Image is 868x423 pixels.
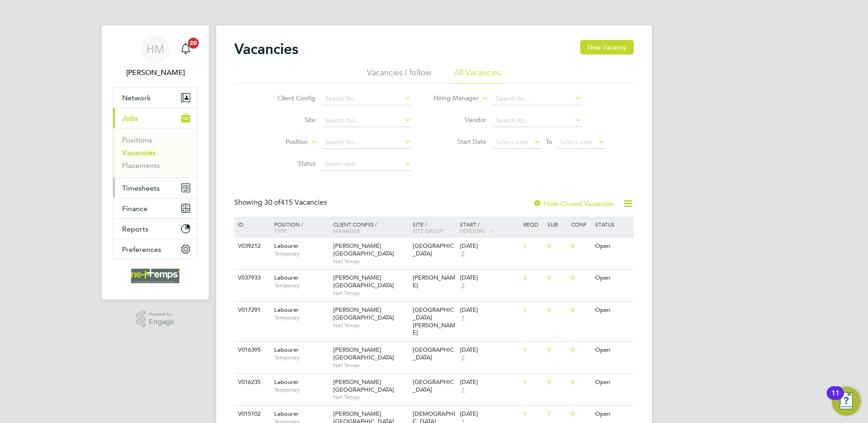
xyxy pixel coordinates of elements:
[113,128,197,177] div: Jobs
[413,306,455,337] span: [GEOGRAPHIC_DATA][PERSON_NAME]
[410,216,458,238] div: Site /
[521,238,545,255] div: 1
[122,184,160,192] span: Timesheets
[569,238,592,255] div: 0
[333,274,394,289] span: [PERSON_NAME][GEOGRAPHIC_DATA]
[460,379,519,386] div: [DATE]
[274,274,299,281] span: Labourer
[333,322,408,329] span: Net Temps
[236,406,267,423] div: V015102
[274,314,329,321] span: Temporary
[560,138,592,146] span: Select date
[521,342,545,359] div: 1
[593,406,632,423] div: Open
[113,88,197,108] button: Network
[264,198,281,207] span: 30 of
[580,40,634,54] button: New Vacancy
[460,306,519,314] div: [DATE]
[413,274,455,289] span: [PERSON_NAME]
[460,274,519,282] div: [DATE]
[569,216,592,232] div: Conf
[593,270,632,286] div: Open
[545,270,569,286] div: 0
[122,161,160,170] a: Placements
[569,406,592,423] div: 0
[274,410,299,418] span: Labourer
[322,93,411,105] input: Search for...
[593,238,632,255] div: Open
[331,216,410,238] div: Client Config /
[460,227,485,234] span: Vendors
[333,290,408,297] span: Net Temps
[234,198,329,207] div: Showing
[521,216,545,232] div: Reqd
[234,40,298,58] h2: Vacancies
[274,346,299,354] span: Labourer
[533,199,614,208] label: Hide Closed Vacancies
[454,67,501,84] li: All Vacancies
[333,362,408,369] span: Net Temps
[122,204,148,213] span: Finance
[122,136,152,144] a: Positions
[113,239,197,259] button: Preferences
[263,159,316,167] label: Status
[413,242,454,257] span: [GEOGRAPHIC_DATA]
[274,242,299,250] span: Labourer
[236,238,267,255] div: V039212
[131,269,179,283] img: net-temps-logo-retina.png
[333,242,394,257] span: [PERSON_NAME][GEOGRAPHIC_DATA]
[267,216,331,238] div: Position /
[113,178,197,198] button: Timesheets
[146,43,164,55] span: HM
[569,342,592,359] div: 0
[263,94,316,102] label: Client Config
[413,378,454,393] span: [GEOGRAPHIC_DATA]
[333,346,394,361] span: [PERSON_NAME][GEOGRAPHIC_DATA]
[569,270,592,286] div: 0
[434,116,486,124] label: Vendor
[493,114,582,127] input: Search for...
[521,406,545,423] div: 1
[413,227,444,234] span: Site Group
[274,354,329,361] span: Temporary
[460,346,519,354] div: [DATE]
[113,269,198,283] a: Go to home page
[236,342,267,359] div: V016395
[322,114,411,127] input: Search for...
[413,346,454,361] span: [GEOGRAPHIC_DATA]
[236,302,267,319] div: V017291
[113,34,198,78] a: HM[PERSON_NAME]
[460,314,466,322] span: 1
[569,374,592,391] div: 0
[322,136,411,149] input: Search for...
[460,242,519,250] div: [DATE]
[263,116,316,124] label: Site
[545,238,569,255] div: 0
[122,114,138,123] span: Jobs
[333,378,394,393] span: [PERSON_NAME][GEOGRAPHIC_DATA]
[460,354,466,362] span: 2
[593,342,632,359] div: Open
[543,136,555,148] span: To
[832,387,861,416] button: Open Resource Center, 11 new notifications
[496,138,528,146] span: Select date
[333,227,360,234] span: Manager
[593,302,632,319] div: Open
[256,138,308,147] label: Position
[521,374,545,391] div: 1
[460,386,466,394] span: 1
[460,282,466,290] span: 2
[545,406,569,423] div: 1
[264,198,327,207] span: 415 Vacancies
[122,245,161,254] span: Preferences
[569,302,592,319] div: 0
[831,393,839,405] div: 11
[113,67,198,78] span: Holly McCarroll
[545,342,569,359] div: 0
[274,227,287,234] span: Type
[521,270,545,286] div: 2
[493,93,582,105] input: Search for...
[460,250,466,258] span: 2
[122,148,156,157] a: Vacancies
[122,225,148,233] span: Reports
